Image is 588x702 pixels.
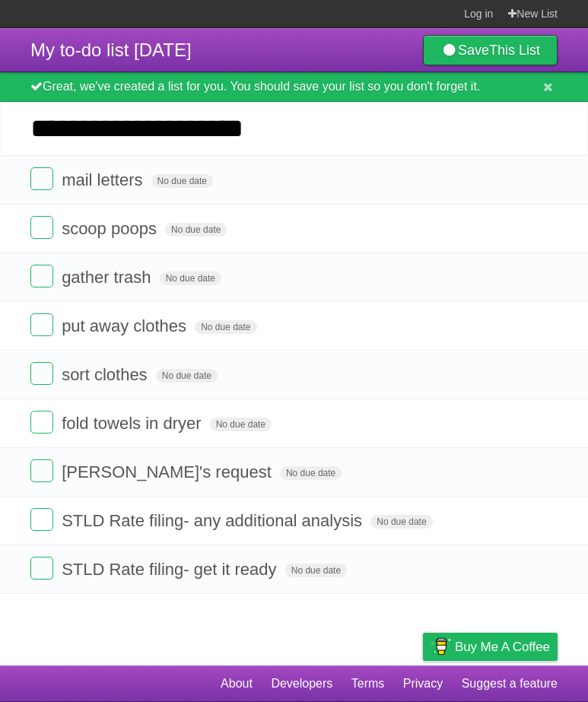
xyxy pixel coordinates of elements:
[30,411,53,434] label: Done
[62,462,275,481] span: [PERSON_NAME]'s request
[62,268,154,287] span: gather trash
[351,669,385,698] a: Terms
[30,313,53,336] label: Done
[30,557,53,580] label: Done
[280,466,342,480] span: No due date
[62,219,161,238] span: scoop poops
[210,418,272,431] span: No due date
[455,634,550,660] span: Buy me a coffee
[62,414,205,433] span: fold towels in dryer
[30,40,192,60] span: My to-do list [DATE]
[370,515,432,529] span: No due date
[62,365,151,384] span: sort clothes
[431,634,451,659] img: Buy me a coffee
[30,362,53,385] label: Done
[30,216,53,239] label: Done
[62,170,146,189] span: mail letters
[423,633,558,661] a: Buy me a coffee
[30,508,53,531] label: Done
[156,369,218,383] span: No due date
[62,560,280,579] span: STLD Rate filing- get it ready
[62,511,366,530] span: STLD Rate filing- any additional analysis
[423,35,558,65] a: SaveThis List
[30,167,53,190] label: Done
[462,669,558,698] a: Suggest a feature
[165,223,227,237] span: No due date
[489,43,540,58] b: This List
[221,669,253,698] a: About
[403,669,443,698] a: Privacy
[30,459,53,482] label: Done
[271,669,332,698] a: Developers
[30,265,53,287] label: Done
[151,174,213,188] span: No due date
[195,320,256,334] span: No due date
[160,272,221,285] span: No due date
[62,316,190,335] span: put away clothes
[285,564,347,577] span: No due date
